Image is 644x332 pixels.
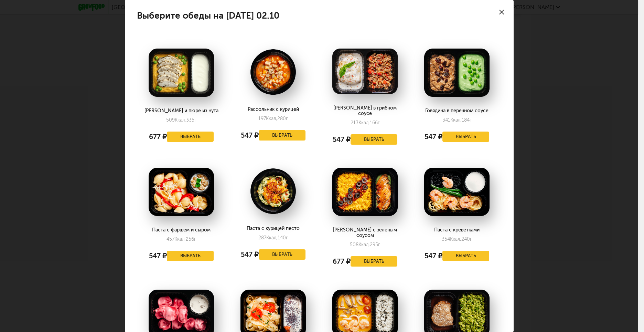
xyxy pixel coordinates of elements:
[450,236,461,242] span: Ккал,
[149,249,167,263] div: 547 ₽
[419,108,494,114] div: Говядина в перечном соусе
[358,120,370,126] span: Ккал,
[174,236,186,242] span: Ккал,
[266,235,278,241] span: Ккал,
[351,256,397,267] button: Выбрать
[332,168,398,216] img: big_ukAg6Eft7DsowwIV.png
[350,242,380,248] div: 508 295
[442,251,489,261] button: Выбрать
[240,168,306,215] img: big_hz0FqV51ciaL0xRy.png
[167,132,214,142] button: Выбрать
[149,130,167,144] div: 677 ₽
[258,116,288,122] div: 197 280
[333,133,351,146] div: 547 ₽
[194,117,196,123] span: г
[286,235,288,241] span: г
[166,117,196,123] div: 509 335
[470,236,472,242] span: г
[424,49,490,97] img: big_xeOwIGm5ZKuBbyCx.png
[235,226,311,231] div: Паста с курицей песто
[351,134,397,145] button: Выбрать
[358,242,370,248] span: Ккал,
[333,255,351,268] div: 677 ₽
[378,242,380,248] span: г
[425,249,442,263] div: 547 ₽
[424,168,490,216] img: big_A3yx2kA4FlQHMINr.png
[442,117,472,123] div: 341 184
[425,130,442,144] div: 547 ₽
[240,49,306,95] img: big_Y2r7yYDpoxaKIa04.png
[450,117,462,123] span: Ккал,
[137,12,279,19] h4: Выберите обеды на [DATE] 02.10
[175,117,186,123] span: Ккал,
[149,168,214,216] img: big_g6bllSzNe1B8hIUQ.png
[286,116,288,122] span: г
[149,49,214,97] img: big_9B2usPWisLAzcFb2.png
[241,248,259,261] div: 547 ₽
[266,116,277,122] span: Ккал,
[351,120,380,126] div: 213 166
[143,108,219,114] div: [PERSON_NAME] и пюре из нута
[194,236,196,242] span: г
[442,236,472,242] div: 354 240
[378,120,380,126] span: г
[327,105,402,116] div: [PERSON_NAME] в грибном соусе
[327,227,402,238] div: [PERSON_NAME] с зеленым соусом
[143,227,219,233] div: Паста с фаршем и сыром
[470,117,472,123] span: г
[258,235,288,241] div: 287 140
[259,249,305,260] button: Выбрать
[235,107,311,112] div: Рассольник с курицей
[442,132,489,142] button: Выбрать
[167,236,196,242] div: 457 256
[259,130,305,141] button: Выбрать
[241,128,259,142] div: 547 ₽
[419,227,494,233] div: Паста с креветками
[332,49,398,94] img: big_kRG4p8SnySNsTAvK.png
[167,251,214,261] button: Выбрать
